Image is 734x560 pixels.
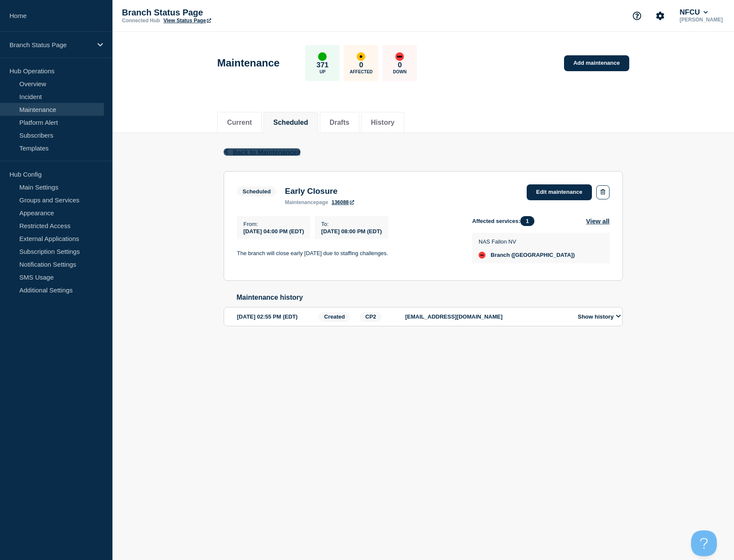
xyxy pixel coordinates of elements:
div: down [395,52,404,61]
p: Connected Hub [122,18,160,24]
div: up [318,52,327,61]
span: Created [318,312,350,322]
a: 136088 [331,199,354,205]
p: Down [393,69,407,74]
span: Back to Maintenances [233,148,300,156]
h3: Early Closure [285,187,354,196]
p: To : [321,221,382,227]
div: affected [357,52,365,61]
button: Support [628,7,646,25]
a: View Status Page [164,18,211,24]
span: [DATE] 04:00 PM (EDT) [243,228,304,235]
p: Branch Status Page [9,41,92,48]
button: Drafts [330,119,349,126]
p: 371 [316,61,328,69]
button: Show history [575,313,623,320]
p: Up [319,69,325,74]
div: down [479,252,485,259]
button: History [371,119,394,126]
button: Back to Maintenances [224,148,300,156]
p: 0 [359,61,363,69]
iframe: Help Scout Beacon - Open [691,530,717,556]
p: 0 [398,61,402,69]
span: Affected services: [472,216,539,226]
button: Account settings [651,7,669,25]
button: View all [586,216,610,226]
h2: Maintenance history [237,294,623,301]
button: Current [227,119,252,126]
span: 1 [520,216,534,226]
span: [DATE] 08:00 PM (EDT) [321,228,382,235]
p: page [285,199,328,205]
button: Scheduled [273,119,308,126]
p: NAS Fallon NV [479,238,575,245]
span: CP2 [360,312,382,322]
a: Add maintenance [564,55,629,71]
div: [DATE] 02:55 PM (EDT) [237,312,316,322]
span: maintenance [285,199,316,205]
button: NFCU [678,8,710,17]
p: [PERSON_NAME] [678,17,725,23]
a: Edit maintenance [527,184,592,200]
p: The branch will close early [DATE] due to staffing challenges. [237,250,458,257]
p: [EMAIL_ADDRESS][DOMAIN_NAME] [405,313,568,320]
p: Affected [350,69,373,74]
h1: Maintenance [217,57,279,69]
span: Branch ([GEOGRAPHIC_DATA]) [491,252,575,259]
p: Branch Status Page [122,8,294,18]
p: From : [243,221,304,227]
span: Scheduled [237,187,276,196]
